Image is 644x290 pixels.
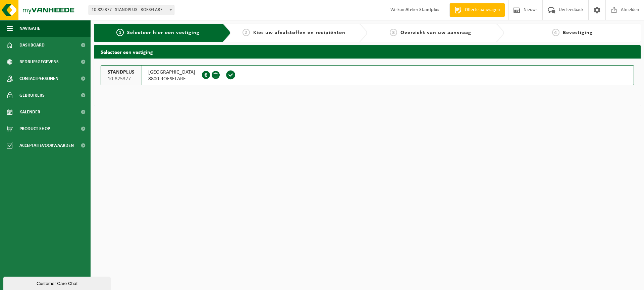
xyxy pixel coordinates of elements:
span: Acceptatievoorwaarden [19,137,74,154]
iframe: chat widget [3,275,112,290]
span: Bevestiging [563,30,593,35]
span: Bedrijfsgegevens [19,54,59,70]
strong: Atelier Standplus [406,7,439,12]
span: STANDPLUS [108,69,135,76]
span: Navigatie [19,20,40,37]
span: 2 [243,29,250,36]
span: Kalender [19,104,40,120]
span: 10-825377 [108,76,135,82]
h2: Selecteer een vestiging [94,45,641,58]
span: 4 [552,29,559,36]
span: 3 [390,29,397,36]
span: 1 [116,29,124,36]
a: Offerte aanvragen [449,3,505,17]
span: Offerte aanvragen [463,7,501,13]
span: Gebruikers [19,87,45,104]
span: 8800 ROESELARE [148,76,195,82]
span: Selecteer hier een vestiging [127,30,200,35]
span: Dashboard [19,37,45,54]
span: Overzicht van uw aanvraag [400,30,471,35]
span: Product Shop [19,120,50,137]
button: STANDPLUS 10-825377 [GEOGRAPHIC_DATA]8800 ROESELARE [101,65,634,85]
span: 10-825377 - STANDPLUS - ROESELARE [89,5,174,15]
span: Kies uw afvalstoffen en recipiënten [253,30,345,35]
span: 10-825377 - STANDPLUS - ROESELARE [89,5,174,15]
span: Contactpersonen [19,70,58,87]
span: [GEOGRAPHIC_DATA] [148,69,195,76]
